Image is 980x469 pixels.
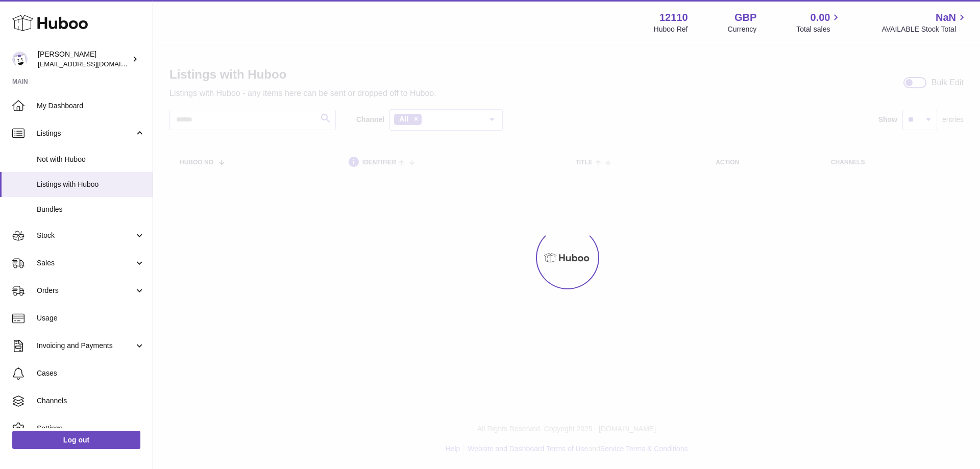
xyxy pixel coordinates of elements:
[38,50,130,69] div: [PERSON_NAME]
[37,155,145,164] span: Not with Huboo
[654,24,688,34] div: Huboo Ref
[37,424,145,433] span: Settings
[37,180,145,189] span: Listings with Huboo
[796,24,842,34] span: Total sales
[37,231,134,240] span: Stock
[37,258,134,268] span: Sales
[12,52,28,67] img: internalAdmin-12110@internal.huboo.com
[37,129,134,138] span: Listings
[37,101,145,111] span: My Dashboard
[881,24,968,34] span: AVAILABLE Stock Total
[881,11,968,34] a: NaN AVAILABLE Stock Total
[734,11,756,24] strong: GBP
[936,11,956,24] span: NaN
[659,11,688,24] strong: 12110
[37,368,145,378] span: Cases
[12,431,140,449] a: Log out
[728,24,757,34] div: Currency
[37,205,145,214] span: Bundles
[796,11,842,34] a: 0.00 Total sales
[37,313,145,323] span: Usage
[37,286,134,295] span: Orders
[37,341,134,351] span: Invoicing and Payments
[811,11,830,24] span: 0.00
[38,60,150,68] span: [EMAIL_ADDRESS][DOMAIN_NAME]
[37,396,145,406] span: Channels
